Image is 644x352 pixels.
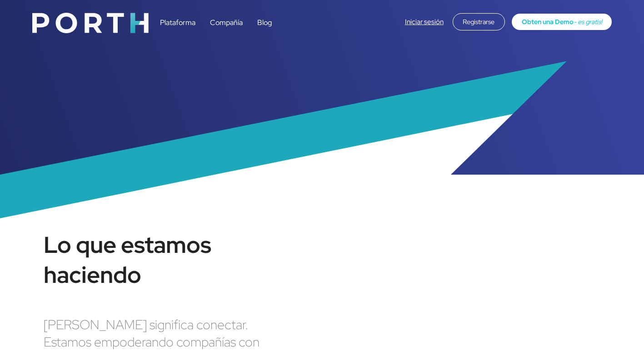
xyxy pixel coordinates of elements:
[257,18,272,27] a: Blog
[44,316,305,333] div: [PERSON_NAME] significa conectar.
[453,13,505,30] div: Registrarse
[44,230,305,290] div: Lo que estamos haciendo
[160,18,195,27] a: Plataforma
[405,17,444,26] a: Iniciar sesión
[512,14,612,30] a: Obten una Demo- es gratis!
[574,17,602,26] span: - es gratis!
[522,17,574,26] span: Obten una Demo
[210,18,243,27] a: Compañía
[453,17,505,26] a: Registrarse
